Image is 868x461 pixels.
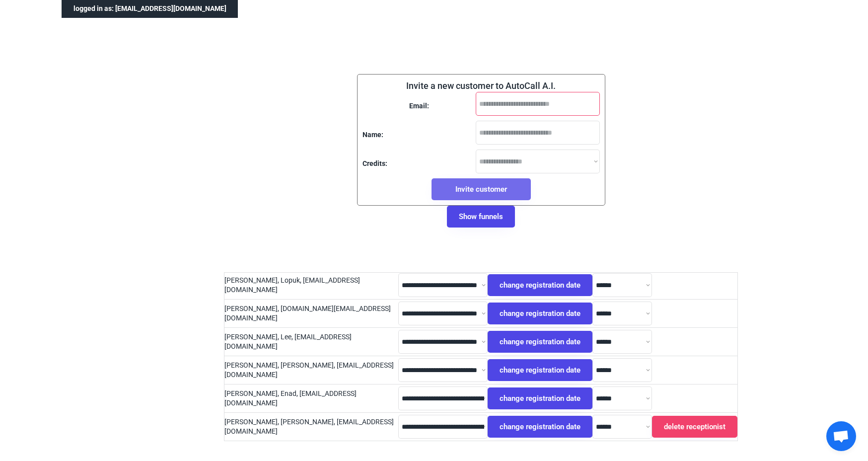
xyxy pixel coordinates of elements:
[432,178,531,200] button: Invite customer
[488,359,592,381] button: change registration date
[488,274,592,296] button: change registration date
[362,159,387,169] div: Credits:
[488,303,592,324] button: change registration date
[224,276,398,295] div: [PERSON_NAME], Lopuk, [EMAIL_ADDRESS][DOMAIN_NAME]
[224,417,398,437] div: [PERSON_NAME], [PERSON_NAME], [EMAIL_ADDRESS][DOMAIN_NAME]
[488,331,592,353] button: change registration date
[826,421,856,451] a: Open chat
[488,416,592,438] button: change registration date
[62,4,238,14] div: logged in as: [EMAIL_ADDRESS][DOMAIN_NAME]
[488,387,592,409] button: change registration date
[362,130,383,140] div: Name:
[224,389,398,408] div: [PERSON_NAME], Enad, [EMAIL_ADDRESS][DOMAIN_NAME]
[652,416,737,438] button: delete receptionist
[447,206,515,228] button: Show funnels
[224,304,398,323] div: [PERSON_NAME], [DOMAIN_NAME][EMAIL_ADDRESS][DOMAIN_NAME]
[409,101,429,111] div: Email:
[406,79,556,92] div: Invite a new customer to AutoCall A.I.
[224,332,398,352] div: [PERSON_NAME], Lee, [EMAIL_ADDRESS][DOMAIN_NAME]
[224,361,398,380] div: [PERSON_NAME], [PERSON_NAME], [EMAIL_ADDRESS][DOMAIN_NAME]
